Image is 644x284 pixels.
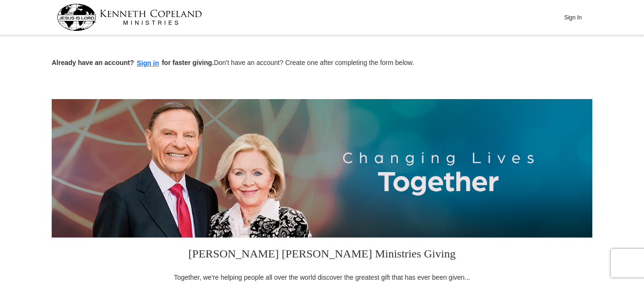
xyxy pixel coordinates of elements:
[168,238,476,273] h3: [PERSON_NAME] [PERSON_NAME] Ministries Giving
[559,10,587,25] button: Sign In
[52,59,214,66] strong: Already have an account? for faster giving.
[57,4,202,31] img: kcm-header-logo.svg
[134,58,162,69] button: Sign in
[52,58,592,69] p: Don't have an account? Create one after completing the form below.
